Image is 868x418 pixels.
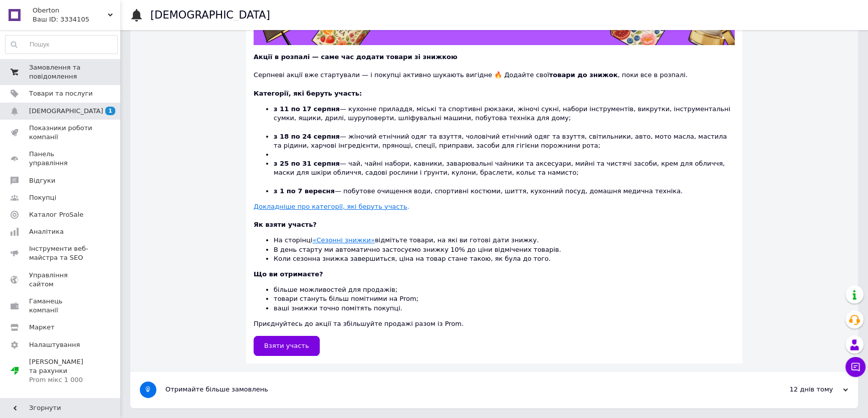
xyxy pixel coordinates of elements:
[29,244,93,262] span: Інструменти веб-майстра та SEO
[274,187,335,195] b: з 1 по 7 вересня
[748,385,848,394] div: 12 днів тому
[105,107,115,115] span: 1
[549,71,618,79] b: товари до знижок
[29,323,55,332] span: Маркет
[274,187,735,196] li: — побутове очищення води, спортивні костюми, шиття, кухонний посуд, домашня медична техніка.
[254,203,409,210] a: Докладніше про категорії, які беруть участь.
[274,133,340,140] b: з 18 по 24 серпня
[254,270,735,328] div: Приєднуйтесь до акції та збільшуйте продажі разом із Prom.
[274,132,735,150] li: — жіночий етнічний одяг та взуття, чоловічий етнічний одяг та взуття, світильники, авто, мото мас...
[254,221,317,228] b: Як взяти участь?
[254,336,320,356] a: Взяти участь
[274,285,735,294] li: більше можливостей для продажів;
[274,254,735,263] li: Коли сезонна знижка завершиться, ціна на товар стане такою, як була до того.
[29,176,55,185] span: Відгуки
[29,124,93,142] span: Показники роботи компанії
[29,89,93,98] span: Товари та послуги
[29,375,93,384] div: Prom мікс 1 000
[254,90,362,97] b: Категорії, які беруть участь:
[274,294,735,303] li: товари стануть більш помітними на Prom;
[312,236,374,244] a: «Сезонні знижки»
[274,160,340,167] b: з 25 по 31 серпня
[150,9,270,21] h1: [DEMOGRAPHIC_DATA]
[274,159,735,187] li: — чай, чайні набори, кавники, заварювальні чайники та аксесуари, мийні та чистячі засоби, крем дл...
[274,236,735,245] li: На сторінці відмітьте товари, на які ви готові дати знижку.
[33,15,120,24] div: Ваш ID: 3334105
[33,6,108,15] span: Oberton
[254,270,323,278] b: Що ви отримаєте?
[274,304,735,313] li: ваші знижки точно помітять покупці.
[274,245,735,254] li: В день старту ми автоматично застосуємо знижку 10% до ціни відмічених товарів.
[29,297,93,315] span: Гаманець компанії
[29,340,80,349] span: Налаштування
[29,357,93,385] span: [PERSON_NAME] та рахунки
[29,271,93,289] span: Управління сайтом
[165,385,748,394] div: Отримайте більше замовлень
[6,36,117,54] input: Пошук
[274,105,735,132] li: — кухонне приладдя, міські та спортивні рюкзаки, жіночі сукні, набори інструментів, викрутки, інс...
[254,62,735,80] div: Серпневі акції вже стартували — і покупці активно шукають вигідне 🔥 Додайте свої , поки все в роз...
[29,227,64,236] span: Аналітика
[264,342,309,349] span: Взяти участь
[29,193,56,202] span: Покупці
[254,203,407,210] u: Докладніше про категорії, які беруть участь
[29,210,83,219] span: Каталог ProSale
[29,150,93,168] span: Панель управління
[254,53,457,61] b: Акції в розпалі — саме час додати товари зі знижкою
[845,357,865,377] button: Чат з покупцем
[274,105,340,113] b: з 11 по 17 серпня
[29,107,103,116] span: [DEMOGRAPHIC_DATA]
[29,63,93,81] span: Замовлення та повідомлення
